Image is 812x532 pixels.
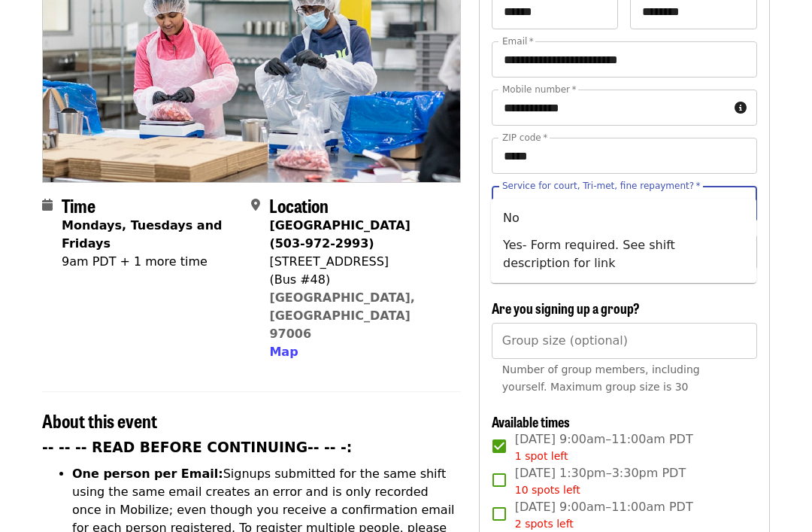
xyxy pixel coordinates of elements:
span: Location [269,192,329,218]
a: [GEOGRAPHIC_DATA], [GEOGRAPHIC_DATA] 97006 [269,290,415,341]
span: 1 spot left [515,450,568,462]
i: map-marker-alt icon [251,198,260,212]
input: [object Object] [492,323,757,359]
span: Time [62,192,95,218]
span: 2 spots left [515,518,574,530]
div: (Bus #48) [269,271,448,289]
span: Available times [492,412,570,431]
span: About this event [42,407,157,433]
button: Clear [711,193,732,214]
strong: [GEOGRAPHIC_DATA] (503-972-2993) [269,218,410,251]
label: Mobile number [502,85,576,94]
button: Close [731,193,752,214]
i: calendar icon [42,198,53,212]
span: [DATE] 9:00am–11:00am PDT [515,430,693,464]
strong: One person per Email: [72,467,223,481]
div: [STREET_ADDRESS] [269,253,448,271]
div: 9am PDT + 1 more time [62,253,239,271]
span: Number of group members, including yourself. Maximum group size is 30 [502,363,700,393]
span: [DATE] 1:30pm–3:30pm PDT [515,464,686,498]
span: Are you signing up a group? [492,298,640,318]
span: Map [269,345,298,359]
li: No [491,205,756,232]
span: 10 spots left [515,484,580,496]
input: ZIP code [492,138,757,174]
label: Email [502,37,534,46]
label: Service for court, Tri-met, fine repayment? [502,181,701,190]
li: Yes- Form required. See shift description for link [491,232,756,277]
input: Email [492,41,757,78]
strong: -- -- -- READ BEFORE CONTINUING-- -- -: [42,439,352,455]
input: Mobile number [492,90,729,126]
i: circle-info icon [735,101,747,115]
label: ZIP code [502,133,547,142]
span: [DATE] 9:00am–11:00am PDT [515,498,693,532]
strong: Mondays, Tuesdays and Fridays [62,218,223,251]
button: Map [269,343,298,361]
